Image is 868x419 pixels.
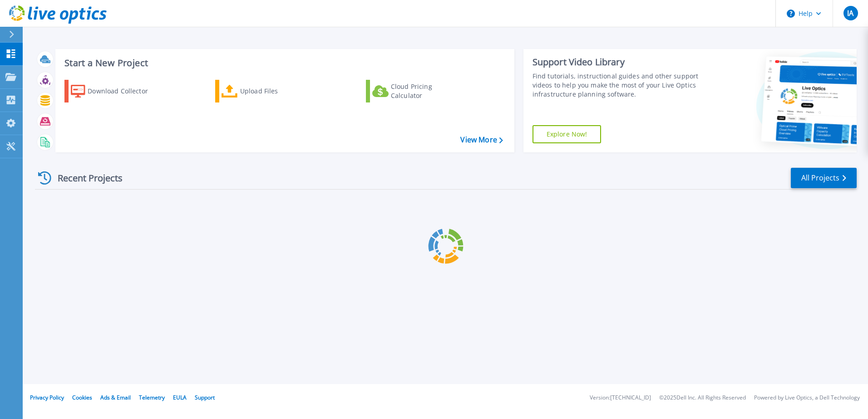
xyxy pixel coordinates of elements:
div: Support Video Library [533,56,702,68]
a: Explore Now! [533,125,602,143]
h3: Start a New Project [64,58,503,68]
li: Version: [TECHNICAL_ID] [590,395,651,401]
li: Powered by Live Optics, a Dell Technology [754,395,860,401]
a: All Projects [791,168,857,188]
a: Cloud Pricing Calculator [366,80,467,102]
a: Privacy Policy [30,394,64,401]
div: Download Collector [88,82,160,100]
a: Download Collector [64,80,166,102]
a: EULA [173,394,187,401]
a: Telemetry [139,394,165,401]
div: Upload Files [240,82,313,100]
div: Recent Projects [35,167,135,189]
a: Support [195,394,215,401]
span: IA [847,10,853,17]
div: Find tutorials, instructional guides and other support videos to help you make the most of your L... [533,72,702,99]
li: © 2025 Dell Inc. All Rights Reserved [659,395,746,401]
div: Cloud Pricing Calculator [391,82,464,100]
a: View More [460,136,503,144]
a: Cookies [72,394,92,401]
a: Ads & Email [100,394,131,401]
a: Upload Files [215,80,316,102]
